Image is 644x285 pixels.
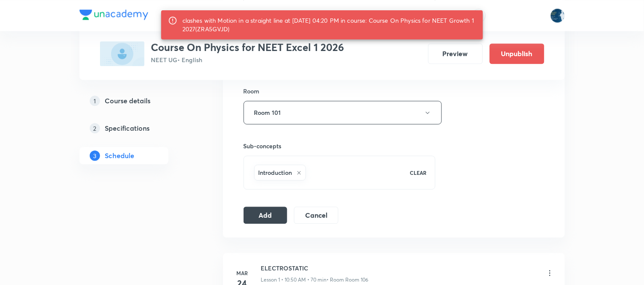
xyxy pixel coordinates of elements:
button: Add [244,207,288,224]
h5: Course details [105,96,151,106]
a: 2Specifications [79,120,196,137]
h6: Room [244,87,260,96]
h5: Schedule [105,150,135,161]
h5: Specifications [105,123,150,133]
img: 77D7EF7A-BC62-4F7E-8D6F-54731B76E0AC_plus.png [100,41,144,66]
h6: Sub-concepts [244,141,436,150]
p: • Room Room 106 [327,276,369,284]
p: 1 [90,96,100,106]
p: Lesson 1 • 10:50 AM • 70 min [261,276,327,284]
button: Room 101 [244,101,442,124]
h6: Mar [234,269,251,277]
img: Company Logo [79,9,148,20]
button: Preview [428,43,483,64]
h6: Introduction [259,168,292,177]
button: avatar [472,9,486,22]
a: Company Logo [79,9,148,22]
button: Unpublish [490,43,544,64]
p: 3 [90,150,100,161]
h3: Course On Physics for NEET Excel 1 2026 [151,41,344,54]
button: Cancel [294,207,338,224]
div: clashes with Motion in a straight line at [DATE] 04:20 PM in course: Course On Physics for NEET G... [182,13,476,37]
p: CLEAR [410,169,426,177]
p: NEET UG • English [151,55,344,64]
p: 2 [90,123,100,133]
h6: ELECTROSTATIC [261,264,369,273]
a: 1Course details [79,92,196,109]
img: Lokeshwar Chiluveru [550,8,565,23]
